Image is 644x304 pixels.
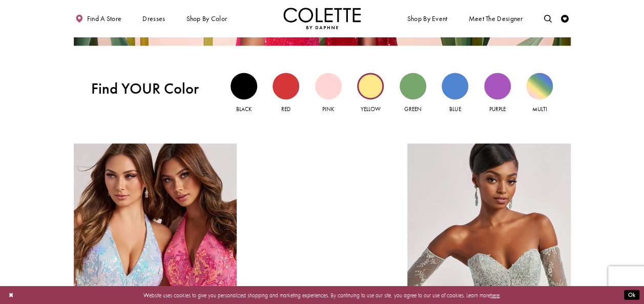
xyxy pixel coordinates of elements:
[283,8,361,29] img: Colette by Daphne
[400,73,426,114] a: Green view Green
[490,291,500,298] a: here
[468,15,523,23] span: Meet the designer
[74,8,123,29] a: Find a store
[526,73,553,99] div: Multi view
[357,73,384,114] a: Yellow view Yellow
[484,73,511,114] a: Purple view Purple
[405,8,449,29] span: Shop By Event
[526,73,553,114] a: Multi view Multi
[404,105,422,113] span: Green
[315,73,342,99] div: Pink view
[231,73,257,99] div: Black view
[357,73,384,99] div: Yellow view
[186,15,227,23] span: Shop by color
[442,73,468,114] a: Blue view Blue
[273,73,299,99] div: Red view
[624,290,639,300] button: Submit Dialog
[140,8,167,29] span: Dresses
[231,73,257,114] a: Black view Black
[400,73,426,99] div: Green view
[236,105,252,113] span: Black
[281,105,290,113] span: Red
[489,105,506,113] span: Purple
[532,105,547,113] span: Multi
[361,105,381,113] span: Yellow
[5,288,17,302] button: Close Dialog
[87,15,122,23] span: Find a store
[322,105,334,113] span: Pink
[559,8,571,29] a: Check Wishlist
[542,8,554,29] a: Toggle search
[283,8,361,29] a: Visit Home Page
[484,73,511,99] div: Purple view
[142,15,165,23] span: Dresses
[449,105,461,113] span: Blue
[56,290,588,300] p: Website uses cookies to give you personalized shopping and marketing experiences. By continuing t...
[273,73,299,114] a: Red view Red
[315,73,342,114] a: Pink view Pink
[467,8,525,29] a: Meet the designer
[442,73,468,99] div: Blue view
[91,80,213,98] span: Find YOUR Color
[184,8,229,29] span: Shop by color
[407,15,448,23] span: Shop By Event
